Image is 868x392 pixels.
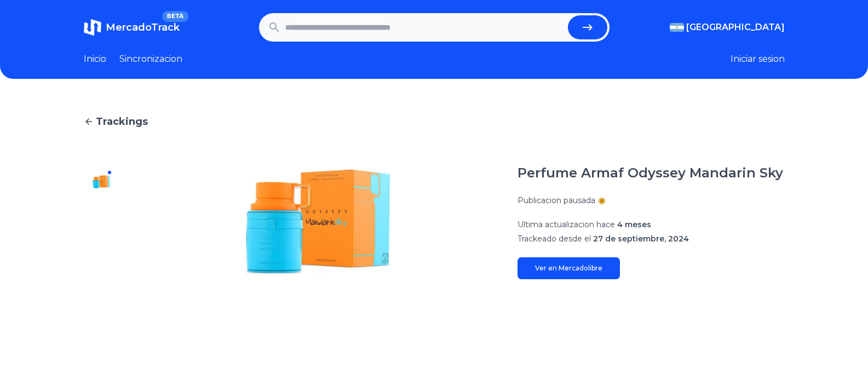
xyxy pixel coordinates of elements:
img: Perfume Armaf Odyssey Mandarin Sky [141,164,496,279]
img: MercadoTrack [84,19,101,36]
a: Inicio [84,53,106,66]
span: Trackeado desde el [518,234,591,244]
img: Argentina [670,23,684,32]
a: Sincronizacion [119,53,182,66]
span: BETA [162,11,188,22]
button: [GEOGRAPHIC_DATA] [670,21,785,34]
button: Iniciar sesion [731,53,785,66]
span: Ultima actualizacion hace [518,220,615,229]
img: Perfume Armaf Odyssey Mandarin Sky [93,173,110,191]
h1: Perfume Armaf Odyssey Mandarin Sky [518,164,783,182]
a: Trackings [84,114,785,129]
span: 4 meses [617,220,651,229]
span: [GEOGRAPHIC_DATA] [686,21,785,34]
p: Publicacion pausada [518,195,595,206]
span: 27 de septiembre, 2024 [593,234,689,244]
a: MercadoTrackBETA [84,19,180,36]
span: MercadoTrack [106,21,180,33]
span: Trackings [96,114,148,129]
a: Ver en Mercadolibre [518,257,620,279]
